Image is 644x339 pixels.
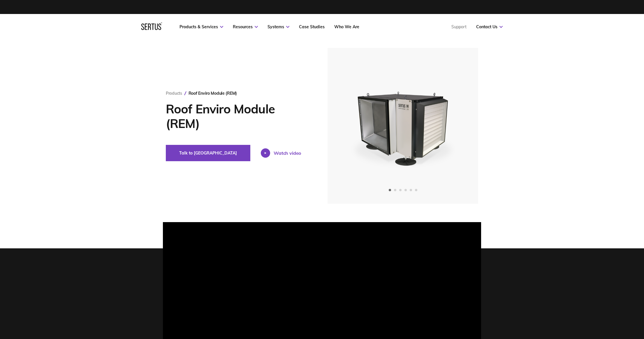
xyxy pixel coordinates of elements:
[166,145,250,161] button: Talk to [GEOGRAPHIC_DATA]
[415,189,417,191] span: Go to slide 6
[233,24,258,29] a: Resources
[166,91,182,96] a: Products
[476,24,503,29] a: Contact Us
[399,189,402,191] span: Go to slide 3
[404,189,407,191] span: Go to slide 4
[180,24,223,29] a: Products & Services
[334,24,359,29] a: Who We Are
[166,102,310,131] h1: Roof Enviro Module (REM)
[410,189,412,191] span: Go to slide 5
[299,24,325,29] a: Case Studies
[394,189,396,191] span: Go to slide 2
[268,24,289,29] a: Systems
[539,271,644,339] iframe: Chat Widget
[274,150,301,156] div: Watch video
[451,24,467,29] a: Support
